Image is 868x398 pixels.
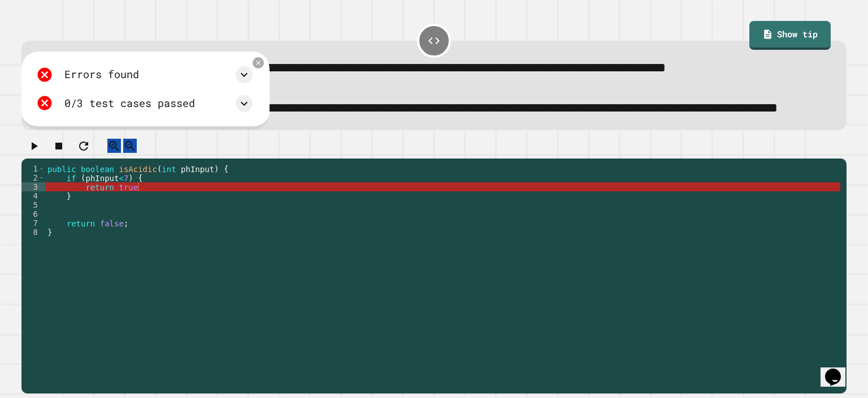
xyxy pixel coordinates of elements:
div: Errors found [64,67,139,83]
div: 8 [21,228,45,237]
div: 1 [21,164,45,173]
div: 3 [21,182,45,191]
a: Show tip [749,21,831,50]
span: Toggle code folding, rows 1 through 8 [38,164,45,173]
div: 7 [21,219,45,228]
div: 4 [21,191,45,200]
div: 5 [21,200,45,209]
span: Toggle code folding, rows 2 through 4 [38,173,45,182]
div: 2 [21,173,45,182]
div: 0/3 test cases passed [64,96,195,112]
iframe: chat widget [821,353,857,387]
div: 6 [21,209,45,219]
